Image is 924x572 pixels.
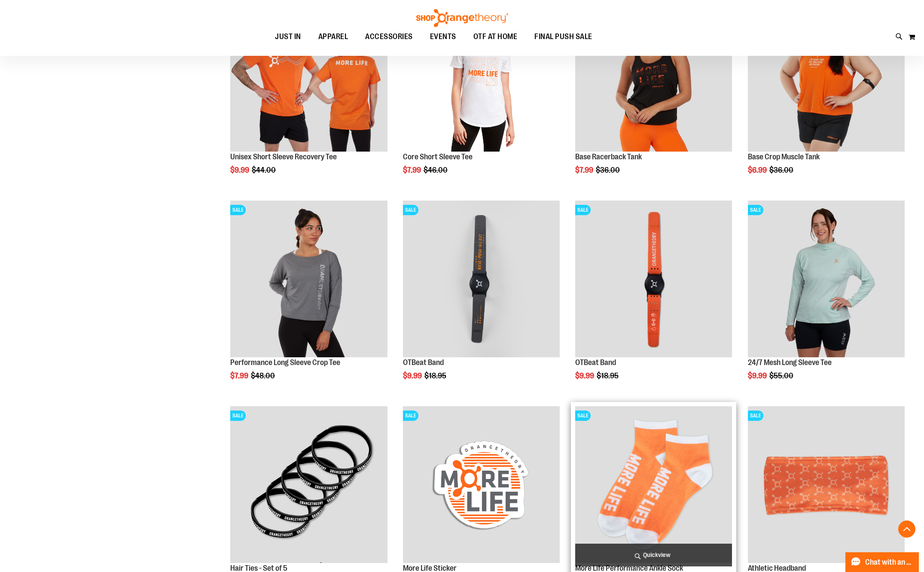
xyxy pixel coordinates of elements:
a: JUST IN [266,27,310,47]
a: 24/7 Mesh Long Sleeve Tee [748,358,832,367]
span: $18.95 [597,371,620,380]
a: Performance Long Sleeve Crop Tee [230,358,340,367]
span: EVENTS [430,27,456,46]
span: SALE [403,411,418,421]
span: $9.99 [575,371,595,380]
img: OTBeat Band [575,201,732,357]
span: OTF AT HOME [473,27,518,46]
a: Product image for Athletic HeadbandSALE [748,406,905,564]
a: 24/7 Mesh Long Sleeve TeeSALE [748,201,905,359]
span: $55.00 [769,371,795,380]
img: 24/7 Mesh Long Sleeve Tee [748,201,905,357]
span: $9.99 [748,371,768,380]
span: $18.95 [424,371,448,380]
button: Back To Top [898,520,915,538]
a: FINAL PUSH SALE [526,27,601,46]
img: Product image for More Life Sticker [403,406,560,563]
span: $9.99 [403,371,423,380]
a: OTBeat Band [575,358,616,367]
span: SALE [575,411,591,421]
img: Product image for More Life Performance Ankle Sock [575,406,732,563]
a: Product image for Performance Long Sleeve Crop TeeSALE [230,201,387,359]
span: $6.99 [748,166,768,174]
span: $7.99 [403,166,422,174]
div: product [571,196,736,402]
span: $48.00 [251,371,276,380]
a: OTF AT HOME [465,27,526,47]
span: Chat with an Expert [865,558,914,566]
a: OTBeat BandSALE [403,201,560,359]
span: SALE [748,205,763,215]
span: $9.99 [230,166,250,174]
a: Product image for More Life Performance Ankle SockSALE [575,406,732,564]
a: Base Crop Muscle Tank [748,152,820,161]
span: ACCESSORIES [365,27,413,46]
a: Quickview [575,544,732,566]
span: $7.99 [230,371,250,380]
span: FINAL PUSH SALE [534,27,592,46]
span: APPAREL [318,27,348,46]
span: $36.00 [596,166,621,174]
img: Product image for Athletic Headband [748,406,905,563]
button: Chat with an Expert [845,552,919,572]
a: Unisex Short Sleeve Recovery Tee [230,152,337,161]
a: ACCESSORIES [357,27,421,47]
a: OTBeat Band [403,358,444,367]
span: $7.99 [575,166,595,174]
img: Shop Orangetheory [415,9,509,27]
span: SALE [403,205,418,215]
span: $36.00 [769,166,795,174]
a: OTBeat BandSALE [575,201,732,359]
a: APPAREL [310,27,357,47]
img: OTBeat Band [403,201,560,357]
div: product [744,196,909,402]
a: Product image for More Life StickerSALE [403,406,560,564]
span: SALE [230,411,246,421]
img: Product image for Performance Long Sleeve Crop Tee [230,201,387,357]
a: EVENTS [421,27,465,47]
span: SALE [230,205,246,215]
span: SALE [748,411,763,421]
a: Base Racerback Tank [575,152,642,161]
span: JUST IN [275,27,301,46]
span: $44.00 [252,166,277,174]
div: product [226,196,391,402]
a: Core Short Sleeve Tee [403,152,473,161]
img: Hair Ties - Set of 5 [230,406,387,563]
span: SALE [575,205,591,215]
a: Hair Ties - Set of 5SALE [230,406,387,564]
div: product [399,196,564,402]
span: $46.00 [424,166,449,174]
